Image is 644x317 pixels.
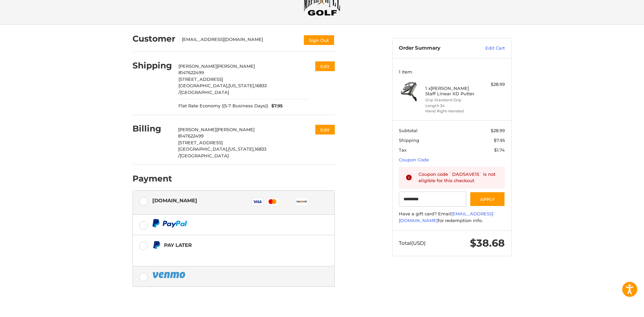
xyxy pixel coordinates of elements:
iframe: PayPal Message 1 [152,252,292,258]
span: [PERSON_NAME] [178,63,217,69]
button: Edit [315,125,335,135]
iframe: Google Customer Reviews [589,299,644,317]
button: Edit [315,61,335,71]
span: [US_STATE], [228,83,255,88]
span: [PERSON_NAME] [216,127,255,132]
span: [GEOGRAPHIC_DATA] [180,90,229,95]
span: $28.99 [491,128,505,133]
span: $7.95 [268,103,283,109]
img: PayPal icon [152,271,186,279]
div: [DOMAIN_NAME] [152,195,197,206]
a: Edit Cart [471,45,505,52]
iframe: PayPal-venmo [132,295,335,314]
span: $1.74 [494,147,505,153]
span: Shipping [399,138,419,143]
h2: Shipping [132,60,172,71]
span: [STREET_ADDRESS] [178,76,223,82]
div: Pay Later [164,240,292,251]
span: 16833 / [178,146,266,158]
span: Subtotal [399,128,418,133]
img: Pay Later icon [152,241,161,249]
span: Flat Rate Economy ((5-7 Business Days)) [178,103,268,109]
span: 16833 / [178,83,267,95]
span: [PERSON_NAME] [178,127,216,132]
li: Grip Standard Grip [425,97,477,103]
h2: Payment [132,173,172,184]
div: Have a gift card? Email for redemption info. [399,211,505,224]
span: 8147622499 [178,133,204,139]
span: [GEOGRAPHIC_DATA] [180,153,229,158]
div: [EMAIL_ADDRESS][DOMAIN_NAME] [182,36,297,46]
div: Coupon code `DADSAVE15` is not eligible for this checkout [419,171,498,184]
span: [GEOGRAPHIC_DATA], [178,146,228,152]
span: Total (USD) [399,240,426,246]
span: [US_STATE], [228,146,255,152]
span: [PERSON_NAME] [217,63,255,69]
h3: Order Summary [399,45,471,52]
h3: 1 Item [399,69,505,74]
span: Tax [399,147,407,153]
a: Coupon Code [399,157,429,162]
button: Apply [470,192,505,207]
span: 8147622499 [178,70,204,75]
a: [EMAIL_ADDRESS][DOMAIN_NAME] [399,211,493,223]
span: [GEOGRAPHIC_DATA], [178,83,228,88]
h2: Customer [132,34,175,44]
img: PayPal icon [152,219,187,227]
input: Gift Certificate or Coupon Code [399,192,466,207]
h2: Billing [132,123,172,134]
li: Hand Right-Handed [425,108,477,114]
li: Length 34 [425,103,477,109]
div: $28.99 [478,81,505,88]
button: Sign Out [303,35,335,46]
h4: 1 x [PERSON_NAME] Staff Linear XD Putter [425,86,477,97]
span: $38.68 [470,237,505,249]
span: $7.95 [494,138,505,143]
span: [STREET_ADDRESS] [178,140,223,145]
